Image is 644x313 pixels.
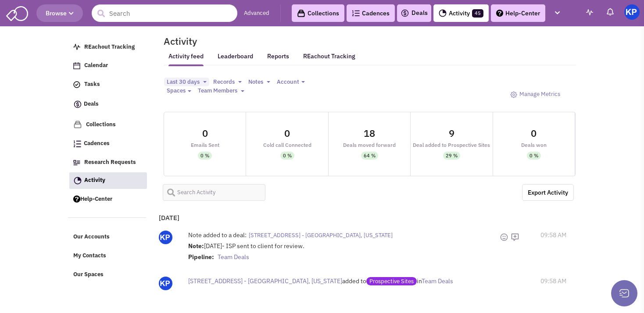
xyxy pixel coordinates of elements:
a: REachout Tracking [303,47,355,65]
div: 18 [364,128,375,138]
b: [DATE] [159,213,179,222]
span: Last 30 days [167,78,200,85]
a: Cadences [69,135,147,152]
div: 9 [449,128,454,138]
span: Prospective Sites [366,277,417,285]
span: My Contacts [73,252,106,260]
a: Help-Center [69,191,147,208]
div: 0 [202,128,208,138]
label: Note added to a deal: [188,231,247,239]
img: icon-deals.svg [401,8,409,18]
img: icon-collection-lavender-black.svg [297,9,305,18]
div: 0 % [283,152,292,160]
button: Last 30 days [164,78,209,87]
div: 29 % [446,152,458,160]
span: Collections [86,121,116,128]
img: SmartAdmin [6,4,28,21]
span: 09:58 AM [540,231,566,239]
div: [DATE]- ISP sent to client for review. [188,242,499,263]
span: Notes [248,78,263,85]
div: 64 % [364,152,376,160]
span: Tasks [84,81,100,88]
a: Our Spaces [69,267,147,283]
img: help.png [73,196,80,203]
img: Activity.png [74,177,82,185]
a: REachout Tracking [69,39,147,56]
span: 45 [472,9,483,18]
img: Gp5tB00MpEGTGSMiAkF79g.png [159,231,172,244]
span: REachout Tracking [84,43,135,50]
button: Team Members [195,86,247,96]
a: Deals [69,95,147,114]
a: Our Accounts [69,229,147,245]
button: Records [211,78,244,87]
button: Account [274,78,308,87]
img: Calendar.png [73,62,80,69]
img: icon-deals.svg [73,99,82,110]
img: Cadences_logo.png [352,10,360,16]
button: Browse [36,4,83,22]
div: 0 [531,128,537,138]
span: Activity [84,176,105,184]
button: Spaces [164,86,194,96]
a: Help-Center [491,4,545,22]
img: Research.png [73,160,80,165]
img: octicon_gear-24.png [510,91,517,98]
div: Deal added to Prospective Sites [411,142,492,148]
span: Our Spaces [73,270,104,278]
a: Collections [292,4,344,22]
a: Leaderboard [218,52,253,66]
strong: Pipeline: [188,253,214,261]
span: 09:58 AM [540,277,566,285]
span: Research Requests [84,158,136,166]
img: help.png [496,10,503,17]
span: Team Deals [218,253,249,261]
a: Deals [401,8,428,18]
a: Calendar [69,57,147,74]
a: Activity feed [168,52,204,66]
div: Deals moved forward [329,142,410,148]
span: Cadences [84,140,110,147]
div: Cold call Connected [246,142,328,148]
a: My Contacts [69,248,147,264]
strong: Note: [188,242,204,250]
span: Records [213,78,235,85]
img: mdi_comment-add-outline.png [511,233,519,242]
a: Manage Metrics [506,86,565,103]
h2: Activity [153,37,197,45]
span: [STREET_ADDRESS] - [GEOGRAPHIC_DATA], [US_STATE] [249,231,393,239]
span: Browse [46,9,74,17]
span: Our Accounts [73,233,110,241]
div: added to in [188,277,473,285]
img: Gp5tB00MpEGTGSMiAkF79g.png [159,277,172,290]
a: Reports [267,52,289,66]
a: Export the below as a .XLSX spreadsheet [522,184,574,201]
div: 0 % [200,152,209,160]
span: Team Deals [422,277,453,285]
button: Notes [246,78,273,87]
a: Cadences [347,4,395,22]
input: Search [92,4,237,22]
span: Spaces [167,87,186,94]
a: Advanced [244,9,269,18]
a: Research Requests [69,154,147,171]
img: face-smile.png [500,233,508,242]
span: Account [277,78,299,85]
span: Team Members [198,87,237,94]
a: Collections [69,116,147,133]
img: Cadences_logo.png [73,140,81,147]
div: Emails Sent [164,142,246,148]
input: Search Activity [163,184,265,201]
div: 0 % [530,152,538,160]
img: KeyPoint Partners [624,4,640,20]
img: icon-tasks.png [73,81,80,88]
img: icon-collection-lavender.png [73,120,82,129]
div: 0 [284,128,290,138]
a: Activity [69,172,147,189]
img: Activity.png [439,9,447,17]
span: [STREET_ADDRESS] - [GEOGRAPHIC_DATA], [US_STATE] [188,277,342,285]
span: Calendar [84,62,108,69]
a: Tasks [69,76,147,93]
a: Activity45 [433,4,489,22]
